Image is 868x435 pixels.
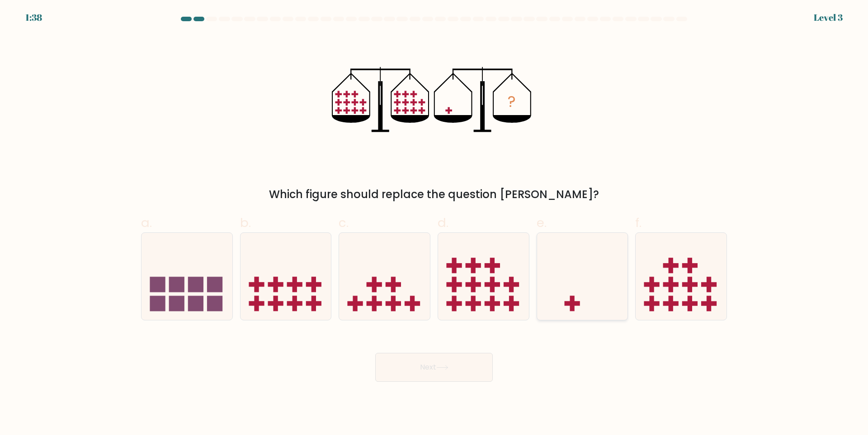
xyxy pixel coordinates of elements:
[375,353,493,382] button: Next
[438,214,448,231] span: d.
[141,214,152,231] span: a.
[537,214,547,231] span: e.
[508,91,516,113] tspan: ?
[814,11,843,24] div: Level 3
[146,186,722,203] div: Which figure should replace the question [PERSON_NAME]?
[25,11,42,24] div: 1:38
[339,214,349,231] span: c.
[240,214,251,231] span: b.
[635,214,642,231] span: f.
